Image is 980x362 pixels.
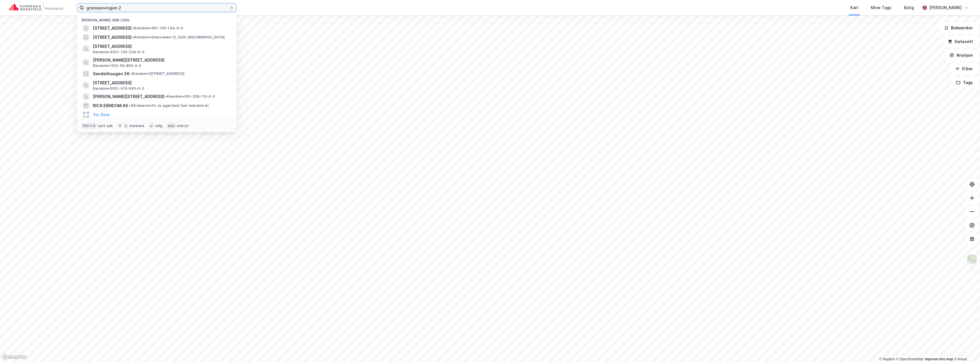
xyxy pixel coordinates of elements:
[129,103,209,108] span: Gårdeiere • Utl. av egen/leid fast eiendom el.
[929,4,962,11] div: [PERSON_NAME]
[93,79,230,86] span: [STREET_ADDRESS]
[93,102,128,109] span: RICA EIENDOM AS
[166,94,215,99] span: Eiendom • 301-208-110-0-0
[896,357,924,361] a: OpenStreetMap
[129,124,144,128] div: markere
[77,13,236,24] div: [PERSON_NAME] søk (100)
[945,50,978,61] button: Analyse
[871,4,891,11] div: Mine Tags
[133,26,134,30] span: •
[93,34,132,41] span: [STREET_ADDRESS]
[129,103,131,108] span: •
[177,124,189,128] div: avbryt
[93,43,230,50] span: [STREET_ADDRESS]
[943,36,978,47] button: Datasett
[133,26,183,30] span: Eiendom • 301-130-144-0-0
[950,63,978,75] button: Filter
[155,124,163,128] div: velg
[167,123,176,129] div: esc
[93,93,164,100] span: [PERSON_NAME][STREET_ADDRESS]
[166,94,167,99] span: •
[133,35,134,39] span: •
[967,254,977,265] img: Z
[904,4,914,11] div: Bolig
[951,77,978,88] button: Tags
[98,124,113,128] div: nytt søk
[952,335,980,362] div: Kontrollprogram for chat
[850,4,858,11] div: Kart
[93,25,132,32] span: [STREET_ADDRESS]
[81,123,97,129] div: Ctrl + k
[952,335,980,362] iframe: Chat Widget
[93,111,110,118] button: Vis flere
[131,71,132,76] span: •
[84,3,229,12] input: Søk på adresse, matrikkel, gårdeiere, leietakere eller personer
[93,64,142,68] span: Eiendom • 1103-56-860-0-0
[2,354,27,360] a: Mapbox homepage
[93,50,144,54] span: Eiendom • 3107-735-234-0-0
[939,22,978,34] button: Bokmerker
[93,86,144,91] span: Eiendom • 5001-410-665-0-0
[131,71,184,76] span: Eiendom • [STREET_ADDRESS]
[133,35,224,40] span: Eiendom • Gneisveien 12, 2020 [GEOGRAPHIC_DATA]
[93,57,230,64] span: [PERSON_NAME][STREET_ADDRESS]
[925,357,953,361] a: Improve this map
[879,357,895,361] a: Mapbox
[9,4,63,12] img: cushman-wakefield-realkapital-logo.202ea83816669bd177139c58696a8fa1.svg
[93,70,130,77] span: Sandslihaugen 36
